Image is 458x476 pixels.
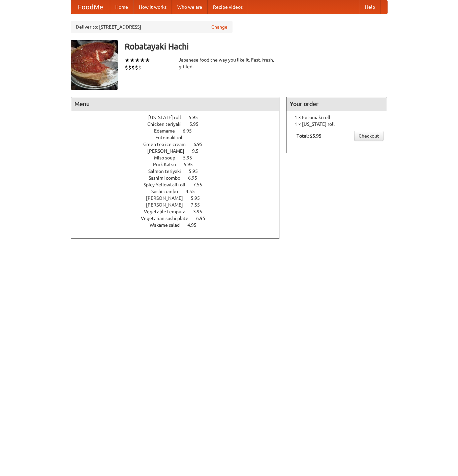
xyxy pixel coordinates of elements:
[71,97,279,111] h4: Menu
[148,115,188,120] span: [US_STATE] roll
[144,182,192,187] span: Spicy Yellowtail roll
[151,189,185,194] span: Sushi combo
[146,195,190,201] span: [PERSON_NAME]
[191,195,207,201] span: 5.95
[189,121,205,127] span: 5.95
[183,155,199,160] span: 5.95
[147,121,188,127] span: Chicken teriyaki
[211,24,227,30] a: Change
[135,64,138,71] li: $
[146,202,190,208] span: [PERSON_NAME]
[193,209,209,214] span: 3.95
[147,148,191,154] span: [PERSON_NAME]
[144,182,215,187] a: Spicy Yellowtail roll 7.55
[149,175,210,181] a: Sashimi combo 6.95
[130,57,135,64] li: ★
[193,142,209,147] span: 6.95
[131,64,135,71] li: $
[208,0,248,14] a: Recipe videos
[172,0,208,14] a: Who we are
[144,209,215,214] a: Vegetable tempura 3.95
[154,155,205,160] a: Miso soup 5.95
[297,133,322,139] b: Total: $5.95
[133,0,172,14] a: How it works
[135,57,140,64] li: ★
[71,40,118,90] img: angular.jpg
[143,142,192,147] span: Green tea ice cream
[146,202,212,208] a: [PERSON_NAME] 7.55
[145,57,150,64] li: ★
[146,195,212,201] a: [PERSON_NAME] 5.95
[147,121,211,127] a: Chicken teriyaki 5.95
[71,21,233,33] div: Deliver to: [STREET_ADDRESS]
[148,169,210,174] a: Salmon teriyaki 5.95
[150,222,209,228] a: Wakame salad 4.95
[191,202,207,208] span: 7.55
[110,0,133,14] a: Home
[149,175,187,181] span: Sashimi combo
[154,128,182,134] span: Edamame
[153,162,205,167] a: Pork Katsu 5.95
[125,64,128,71] li: $
[193,182,209,187] span: 7.55
[154,128,204,134] a: Edamame 6.95
[290,121,384,127] li: 1 × [US_STATE] roll
[148,169,188,174] span: Salmon teriyaki
[196,216,212,221] span: 6.95
[140,57,145,64] li: ★
[186,189,202,194] span: 4.55
[192,148,205,154] span: 9.5
[179,57,280,70] div: Japanese food the way you like it. Fast, fresh, grilled.
[188,175,204,181] span: 6.95
[128,64,131,71] li: $
[150,222,186,228] span: Wakame salad
[184,162,200,167] span: 5.95
[183,128,199,134] span: 6.95
[125,40,388,53] h3: Robatayaki Hachi
[141,216,218,221] a: Vegetarian sushi plate 6.95
[154,155,182,160] span: Miso soup
[148,115,210,120] a: [US_STATE] roll 5.95
[141,216,195,221] span: Vegetarian sushi plate
[189,169,205,174] span: 5.95
[144,209,192,214] span: Vegetable tempura
[360,0,380,14] a: Help
[286,97,387,111] h4: Your order
[290,114,384,121] li: 1 × Futomaki roll
[153,162,183,167] span: Pork Katsu
[187,222,203,228] span: 4.95
[151,189,207,194] a: Sushi combo 4.55
[71,0,110,14] a: FoodMe
[143,142,215,147] a: Green tea ice cream 6.95
[155,135,203,140] a: Futomaki roll
[155,135,190,140] span: Futomaki roll
[138,64,142,71] li: $
[147,148,211,154] a: [PERSON_NAME] 9.5
[125,57,130,64] li: ★
[189,115,205,120] span: 5.95
[354,131,384,141] a: Checkout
